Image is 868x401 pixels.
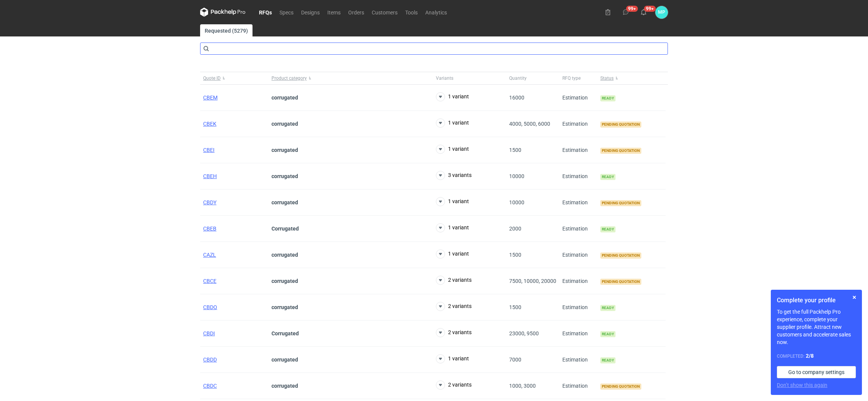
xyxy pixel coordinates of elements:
strong: corrugated [271,121,298,127]
div: Estimation [559,216,597,242]
div: Estimation [559,137,597,163]
strong: Corrugated [271,330,299,336]
a: Orders [344,8,368,17]
strong: corrugated [271,95,298,101]
span: Variants [436,75,453,81]
span: 7000 [509,357,521,363]
div: Estimation [559,163,597,189]
div: Estimation [559,320,597,347]
button: Skip for now [850,293,859,302]
strong: Corrugated [271,226,299,232]
button: Product category [268,72,433,84]
strong: corrugated [271,173,298,179]
p: To get the full Packhelp Pro experience, complete your supplier profile. Attract new customers an... [777,308,856,346]
a: Items [324,8,344,17]
a: CBCE [203,278,216,284]
span: 4000, 5000, 6000 [509,121,550,127]
span: RFQ type [562,75,581,81]
strong: corrugated [271,383,298,389]
span: Status [600,75,614,81]
button: 99+ [620,6,632,18]
div: Martyna Paroń [655,6,668,19]
span: Pending quotation [600,253,641,259]
a: CBDQ [203,304,217,310]
strong: 2 / 8 [806,353,814,359]
div: Estimation [559,268,597,294]
a: CBDY [203,199,216,205]
a: CBDI [203,330,215,336]
div: Estimation [559,111,597,137]
span: 10000 [509,173,524,179]
a: CBEH [203,173,217,179]
span: 16000 [509,95,524,101]
div: Completed: [777,352,856,360]
span: Pending quotation [600,148,641,154]
span: 23000, 9500 [509,330,539,336]
span: Pending quotation [600,279,641,285]
span: CBEM [203,95,218,101]
span: 7500, 10000, 20000 [509,278,556,284]
span: Ready [600,174,615,180]
button: 2 variants [436,380,472,390]
span: 1500 [509,304,521,310]
strong: corrugated [271,304,298,310]
span: Ready [600,331,615,337]
a: Go to company settings [777,366,856,378]
button: Don’t show this again [777,381,827,389]
span: Ready [600,305,615,311]
span: Product category [271,75,307,81]
span: 1500 [509,252,521,258]
span: Quote ID [203,75,221,81]
a: CBEK [203,121,216,127]
span: Pending quotation [600,200,641,206]
span: 2000 [509,226,521,232]
a: CBEB [203,226,216,232]
button: 1 variant [436,249,469,259]
a: CBEI [203,147,215,153]
button: Quote ID [200,72,268,84]
span: Quantity [509,75,527,81]
span: Ready [600,357,615,363]
a: Specs [276,8,297,17]
strong: corrugated [271,147,298,153]
button: Status [597,72,666,84]
div: Estimation [559,373,597,399]
button: 1 variant [436,145,469,154]
button: 1 variant [436,118,469,128]
button: 3 variants [436,171,472,180]
span: CAZL [203,252,216,258]
div: Estimation [559,294,597,320]
strong: corrugated [271,199,298,205]
strong: corrugated [271,278,298,284]
strong: corrugated [271,252,298,258]
button: 2 variants [436,302,472,311]
span: 10000 [509,199,524,205]
a: CBDC [203,383,217,389]
a: Requested (5279) [200,24,253,36]
button: 1 variant [436,354,469,363]
button: 1 variant [436,197,469,206]
a: Designs [297,8,324,17]
a: CBDD [203,357,217,363]
span: Pending quotation [600,122,641,128]
div: Estimation [559,347,597,373]
button: MP [655,6,668,19]
div: Estimation [559,242,597,268]
button: 99+ [638,6,650,18]
a: Tools [401,8,421,17]
div: Estimation [559,189,597,216]
div: Estimation [559,85,597,111]
a: RFQs [255,8,276,17]
span: 1500 [509,147,521,153]
button: 2 variants [436,328,472,337]
span: Ready [600,95,615,101]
